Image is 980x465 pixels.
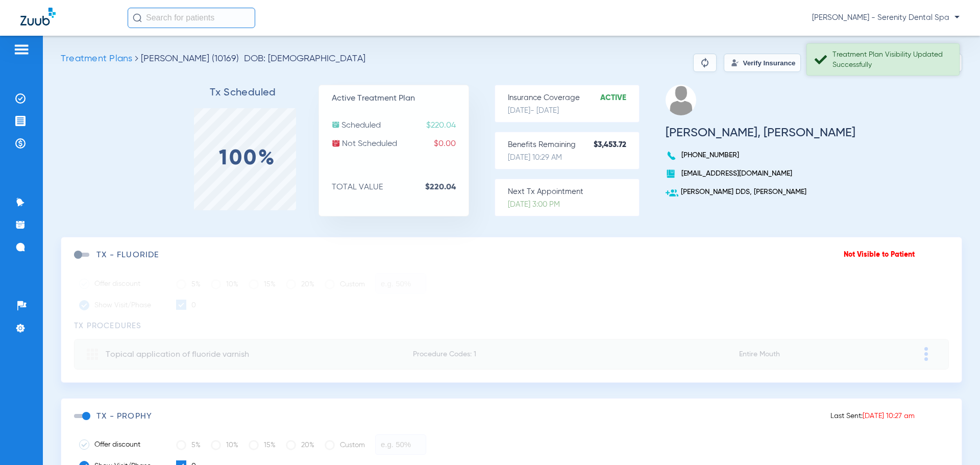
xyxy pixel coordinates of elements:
[244,54,365,64] span: DOB: [DEMOGRAPHIC_DATA]
[413,351,667,358] span: Procedure Codes: 1
[74,321,949,331] h3: TX Procedures
[249,435,276,455] label: 15%
[739,351,848,358] span: Entire Mouth
[830,411,915,421] p: Last Sent:
[863,412,915,420] span: [DATE] 10:27 am
[666,187,678,200] img: add-user.svg
[13,43,30,56] img: hamburger-icon
[325,435,365,455] label: Custom
[426,120,469,131] span: $220.04
[332,139,340,148] img: not-scheduled.svg
[133,13,142,22] img: Search Icon
[128,8,255,28] input: Search for patients
[61,54,132,63] span: Treatment Plans
[211,435,238,455] label: 10%
[508,140,639,150] p: Benefits Remaining
[332,139,469,149] p: Not Scheduled
[211,274,238,295] label: 10%
[87,349,98,360] img: group.svg
[425,182,469,192] strong: $220.04
[508,200,639,210] p: [DATE] 3:00 PM
[434,139,469,149] span: $0.00
[286,274,314,295] label: 20%
[666,150,855,160] p: [PHONE_NUMBER]
[20,8,56,26] img: Zuub Logo
[176,300,196,311] label: 0
[666,150,679,161] img: voice-call-b.svg
[508,187,639,197] p: Next Tx Appointment
[699,57,711,69] img: Reparse
[79,300,161,310] label: Show Visit/Phase
[724,54,801,72] button: Verify Insurance
[325,274,365,295] label: Custom
[375,434,426,455] input: e.g. 50%
[74,339,949,370] mat-expansion-panel-header: Topical application of fluoride varnishProcedure Codes: 1Entire Mouth
[79,439,161,450] label: Offer discount
[929,416,980,465] iframe: Chat Widget
[508,153,639,163] p: [DATE] 10:29 AM
[666,187,855,197] p: [PERSON_NAME] DDS, [PERSON_NAME]
[666,168,676,179] img: book.svg
[219,154,276,164] label: 100%
[600,93,639,103] strong: Active
[332,120,469,131] p: Scheduled
[332,182,469,192] p: TOTAL VALUE
[594,140,639,150] strong: $3,453.72
[731,59,739,67] img: Verify Insurance
[96,411,152,422] h3: TX - prophy
[832,50,950,70] div: Treatment Plan Visibility Updated Successfully
[79,279,161,289] label: Offer discount
[141,54,239,63] span: [PERSON_NAME] (10169)
[96,250,159,260] h3: TX - fluoride
[666,85,696,115] img: profile.png
[176,435,201,455] label: 5%
[375,273,426,293] input: e.g. 50%
[176,274,201,295] label: 5%
[812,13,960,23] span: [PERSON_NAME] - Serenity Dental Spa
[168,88,318,98] h3: Tx Scheduled
[286,435,314,455] label: 20%
[332,93,469,104] p: Active Treatment Plan
[249,274,276,295] label: 15%
[508,106,639,116] p: [DATE] - [DATE]
[666,168,855,179] p: [EMAIL_ADDRESS][DOMAIN_NAME]
[508,93,639,103] p: Insurance Coverage
[666,128,855,138] h3: [PERSON_NAME], [PERSON_NAME]
[106,351,249,359] span: Topical application of fluoride varnish
[332,120,340,129] img: scheduled.svg
[924,347,928,361] img: group-dot-blue.svg
[844,250,915,260] p: Not Visible to Patient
